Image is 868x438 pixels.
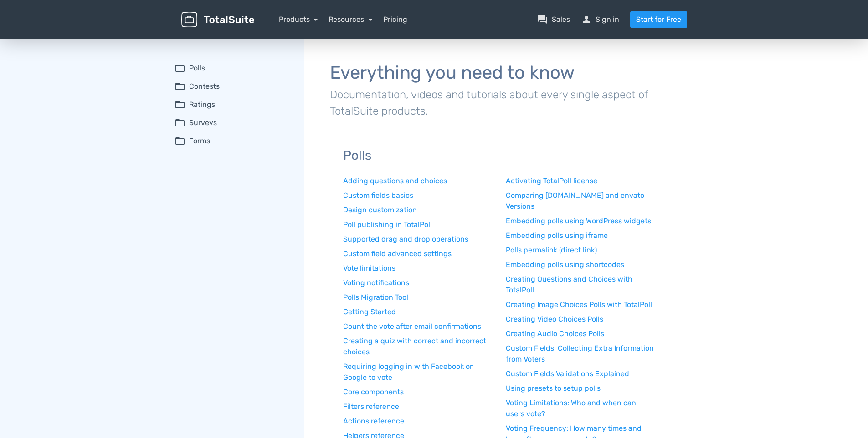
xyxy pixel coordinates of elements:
summary: folder_openContests [175,81,292,92]
a: Requiring logging in with Facebook or Google to vote [343,361,493,383]
span: folder_open [175,136,185,146]
a: Polls permalink (direct link) [506,245,655,256]
a: Creating Image Choices Polls with TotalPoll [506,299,655,310]
img: TotalSuite for WordPress [181,12,254,28]
a: Using presets to setup polls [506,383,655,394]
a: Custom field advanced settings [343,248,493,259]
a: Supported drag and drop operations [343,234,493,245]
summary: folder_openPolls [175,63,292,74]
span: folder_open [175,63,185,74]
a: Comparing [DOMAIN_NAME] and envato Versions [506,190,655,212]
a: Creating a quiz with correct and incorrect choices [343,336,493,357]
a: Polls Migration Tool [343,292,493,303]
a: Embedding polls using WordPress widgets [506,216,655,227]
a: personSign in [581,14,619,25]
a: question_answerSales [537,14,570,25]
a: Creating Video Choices Polls [506,314,655,325]
summary: folder_openForms [175,136,292,146]
a: Embedding polls using iframe [506,230,655,241]
a: Start for Free [630,11,687,28]
a: Voting notifications [343,277,493,288]
a: Pricing [383,14,407,25]
a: Design customization [343,205,493,216]
a: Vote limitations [343,263,493,274]
summary: folder_openRatings [175,99,292,110]
a: Custom Fields: Collecting Extra Information from Voters [506,343,655,365]
a: Getting Started [343,307,493,317]
a: Core components [343,387,493,398]
a: Resources [329,15,372,24]
a: Actions reference [343,416,493,427]
a: Adding questions and choices [343,176,493,186]
span: person [581,14,592,25]
h1: Everything you need to know [330,63,668,83]
a: Poll publishing in TotalPoll [343,219,493,230]
summary: folder_openSurveys [175,117,292,128]
a: Custom Fields Validations Explained [506,368,655,379]
a: Count the vote after email confirmations [343,321,493,332]
span: folder_open [175,81,185,92]
a: Creating Audio Choices Polls [506,328,655,339]
a: Custom fields basics [343,190,493,201]
a: Filters reference [343,401,493,412]
a: Products [279,15,318,24]
a: Creating Questions and Choices with TotalPoll [506,274,655,296]
span: folder_open [175,99,185,110]
span: question_answer [537,14,548,25]
a: Embedding polls using shortcodes [506,259,655,270]
span: folder_open [175,117,185,128]
p: Documentation, videos and tutorials about every single aspect of TotalSuite products. [330,86,668,119]
h3: Polls [343,149,655,163]
a: Activating TotalPoll license [506,176,655,186]
a: Voting Limitations: Who and when can users vote? [506,398,655,419]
